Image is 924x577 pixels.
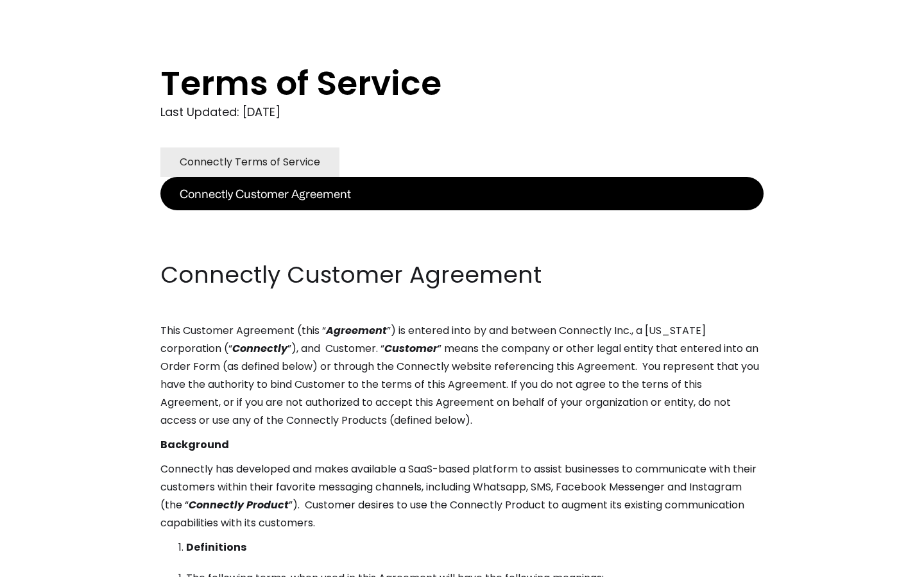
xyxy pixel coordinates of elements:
[160,235,764,253] p: ‍
[232,341,287,356] em: Connectly
[384,341,438,356] em: Customer
[160,210,764,228] p: ‍
[160,460,764,532] p: Connectly has developed and makes available a SaaS-based platform to assist businesses to communi...
[186,540,246,555] strong: Definitions
[26,555,77,573] ul: Language list
[326,323,387,338] em: Agreement
[160,64,712,103] h1: Terms of Service
[189,498,289,512] em: Connectly Product
[180,153,320,171] div: Connectly Terms of Service
[160,437,229,452] strong: Background
[180,185,351,203] div: Connectly Customer Agreement
[160,103,764,122] div: Last Updated: [DATE]
[160,322,764,430] p: This Customer Agreement (this “ ”) is entered into by and between Connectly Inc., a [US_STATE] co...
[160,259,764,291] h2: Connectly Customer Agreement
[13,553,77,573] aside: Language selected: English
